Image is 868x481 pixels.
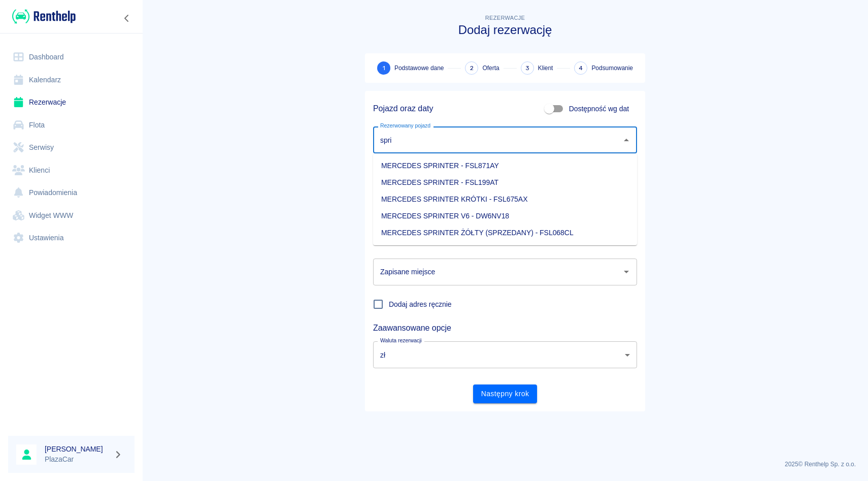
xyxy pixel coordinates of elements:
[45,454,110,465] p: PlazaCar
[8,181,135,204] a: Powiadomienia
[579,63,583,74] span: 4
[373,225,637,241] li: MERCEDES SPRINTER ŻÓŁTY (SPRZEDANY) - FSL068CL
[373,208,637,225] li: MERCEDES SPRINTER V6 - DW6NV18
[8,114,135,137] a: Flota
[470,63,474,74] span: 2
[373,191,637,208] li: MERCEDES SPRINTER KRÓTKI - FSL675AX
[8,8,76,25] a: Renthelp logo
[383,63,385,74] span: 1
[8,204,135,227] a: Widget WWW
[373,174,637,191] li: MERCEDES SPRINTER - FSL199AT
[525,63,529,74] span: 3
[394,63,444,73] span: Podstawowe dane
[373,104,433,114] h5: Pojazd oraz daty
[12,8,76,25] img: Renthelp logo
[119,12,135,25] button: Zwiń nawigację
[485,15,525,21] span: Rezerwacje
[389,299,452,310] span: Dodaj adres ręcznie
[45,444,110,454] h6: [PERSON_NAME]
[365,23,645,37] h3: Dodaj rezerwację
[538,63,553,73] span: Klient
[8,69,135,91] a: Kalendarz
[380,122,430,130] label: Rezerwowany pojazd
[154,460,856,469] p: 2025 © Renthelp Sp. z o.o.
[569,104,629,114] span: Dostępność wg dat
[591,63,633,73] span: Podsumowanie
[373,341,637,368] div: zł
[619,265,633,279] button: Otwórz
[8,227,135,249] a: Ustawienia
[380,337,422,344] label: Waluta rezerwacji
[8,91,135,114] a: Rezerwacje
[473,384,538,403] button: Następny krok
[8,46,135,69] a: Dashboard
[482,63,499,73] span: Oferta
[8,136,135,159] a: Serwisy
[373,323,637,333] h5: Zaawansowane opcje
[373,157,637,174] li: MERCEDES SPRINTER - FSL871AY
[8,159,135,182] a: Klienci
[619,133,633,147] button: Zamknij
